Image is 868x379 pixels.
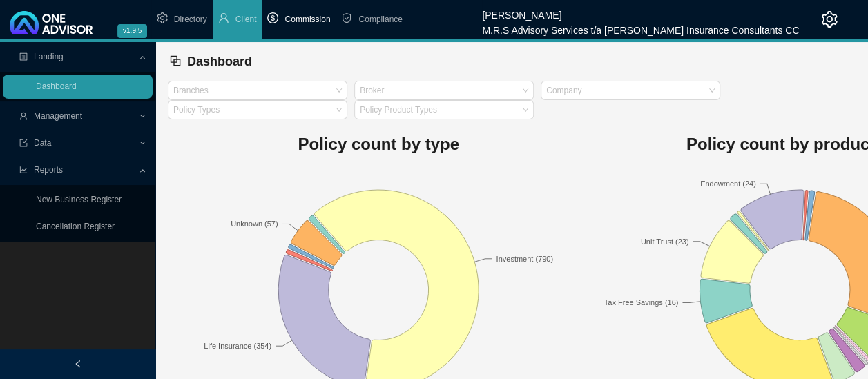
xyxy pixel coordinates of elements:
span: Client [235,14,257,24]
span: dollar [267,12,278,23]
span: Management [34,111,82,121]
span: safety [341,12,352,23]
text: Life Insurance (354) [204,342,271,350]
text: Unknown (57) [231,220,278,229]
span: Directory [174,14,207,24]
span: Compliance [358,14,402,24]
span: setting [821,11,838,28]
text: Investment (790) [496,255,554,263]
a: Dashboard [36,81,77,91]
span: Reports [34,165,63,175]
h1: Policy count by type [168,130,589,158]
text: Endowment (24) [700,179,756,188]
span: Data [34,138,51,148]
div: M.R.S Advisory Services t/a [PERSON_NAME] Insurance Consultants CC [482,19,799,34]
span: Landing [34,52,64,61]
span: Commission [284,14,330,24]
span: user [19,112,28,120]
span: profile [19,52,28,61]
span: v1.9.5 [117,24,147,38]
text: Tax Free Savings (16) [604,299,679,307]
a: Cancellation Register [36,222,115,231]
span: Dashboard [187,55,252,68]
text: Unit Trust (23) [641,237,689,246]
span: user [218,12,229,23]
span: left [74,360,82,368]
img: 2df55531c6924b55f21c4cf5d4484680-logo-light.svg [10,11,93,34]
span: line-chart [19,166,28,174]
span: setting [157,12,168,23]
span: block [169,55,182,67]
a: New Business Register [36,195,122,204]
div: [PERSON_NAME] [482,3,799,19]
span: import [19,139,28,147]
